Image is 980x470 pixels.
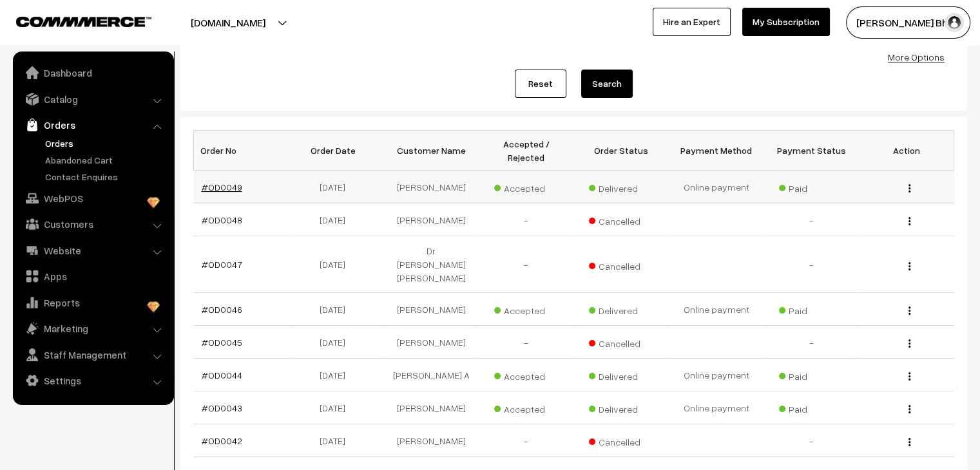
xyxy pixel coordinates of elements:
span: Paid [779,178,843,195]
td: [DATE] [289,424,384,457]
td: [DATE] [289,359,384,391]
td: - [479,203,574,236]
a: Contact Enquires [42,170,169,183]
span: Cancelled [589,256,653,273]
span: Paid [779,366,843,383]
a: Marketing [16,317,169,340]
a: Website [16,239,169,262]
span: Paid [779,399,843,416]
th: Action [859,131,954,171]
td: [DATE] [289,293,384,326]
a: #OD0048 [202,214,242,225]
img: Menu [908,339,910,348]
th: Accepted / Rejected [479,131,574,171]
th: Customer Name [384,131,479,171]
img: Menu [908,438,910,446]
td: [PERSON_NAME] [384,293,479,326]
img: user [945,13,964,32]
a: Orders [42,136,169,150]
a: #OD0049 [202,182,242,193]
a: Reports [16,291,169,314]
span: Cancelled [589,211,653,228]
td: [DATE] [289,326,384,359]
td: [PERSON_NAME] [384,203,479,236]
td: [PERSON_NAME] [384,424,479,457]
a: Hire an Expert [653,8,731,36]
td: - [764,203,860,236]
td: [DATE] [289,236,384,293]
td: Dr [PERSON_NAME] [PERSON_NAME] [384,236,479,293]
a: Catalog [16,88,169,111]
a: #OD0045 [202,337,242,348]
a: My Subscription [742,8,830,36]
img: COMMMERCE [16,17,151,26]
th: Order Status [574,131,669,171]
a: Settings [16,369,169,392]
img: Menu [908,217,910,225]
span: Accepted [494,366,559,383]
th: Payment Method [669,131,764,171]
a: Abandoned Cart [42,153,169,167]
td: - [764,236,860,293]
td: - [764,326,860,359]
button: [DOMAIN_NAME] [146,6,311,39]
td: [PERSON_NAME] [384,171,479,203]
td: [DATE] [289,203,384,236]
a: Orders [16,113,169,136]
img: Menu [908,306,910,315]
span: Cancelled [589,432,653,449]
a: #OD0043 [202,402,242,413]
td: [PERSON_NAME] [384,326,479,359]
a: Staff Management [16,343,169,366]
img: Menu [908,372,910,381]
span: Paid [779,301,843,317]
td: [PERSON_NAME] [384,391,479,424]
span: Delivered [589,399,653,416]
a: WebPOS [16,187,169,210]
a: COMMMERCE [16,13,129,28]
a: #OD0046 [202,304,242,315]
th: Order Date [289,131,384,171]
span: Accepted [494,178,559,195]
a: #OD0047 [202,259,242,270]
button: Search [581,70,633,98]
img: Menu [908,184,910,193]
a: #OD0042 [202,435,242,446]
td: Online payment [669,171,764,203]
span: Delivered [589,301,653,317]
a: Dashboard [16,61,169,84]
td: Online payment [669,293,764,326]
td: - [764,424,860,457]
a: Customers [16,212,169,236]
a: Apps [16,265,169,288]
button: [PERSON_NAME] Bha… [846,6,970,39]
td: [DATE] [289,171,384,203]
span: Delivered [589,366,653,383]
span: Delivered [589,178,653,195]
th: Order No [194,131,289,171]
td: - [479,424,574,457]
td: Online payment [669,359,764,391]
img: Menu [908,262,910,270]
td: - [479,326,574,359]
td: [DATE] [289,391,384,424]
th: Payment Status [764,131,860,171]
span: Cancelled [589,334,653,350]
a: #OD0044 [202,370,242,381]
span: Accepted [494,399,559,416]
span: Accepted [494,301,559,317]
a: More Options [888,52,945,62]
a: Reset [515,70,566,98]
td: Online payment [669,391,764,424]
img: Menu [908,405,910,413]
td: - [479,236,574,293]
td: [PERSON_NAME] A [384,359,479,391]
